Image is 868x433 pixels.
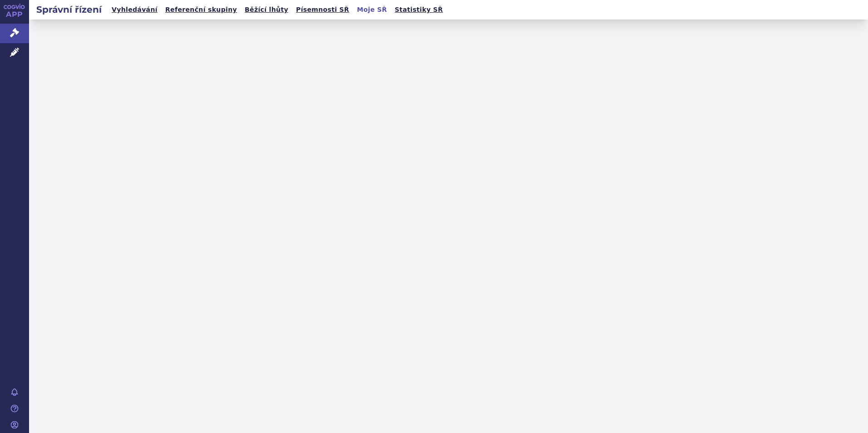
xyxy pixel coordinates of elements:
a: Vyhledávání [109,4,160,16]
a: Moje SŘ [354,4,390,16]
a: Referenční skupiny [163,4,240,16]
a: Písemnosti SŘ [293,4,352,16]
a: Statistiky SŘ [392,4,445,16]
a: Běžící lhůty [242,4,291,16]
h2: Správní řízení [29,3,109,16]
